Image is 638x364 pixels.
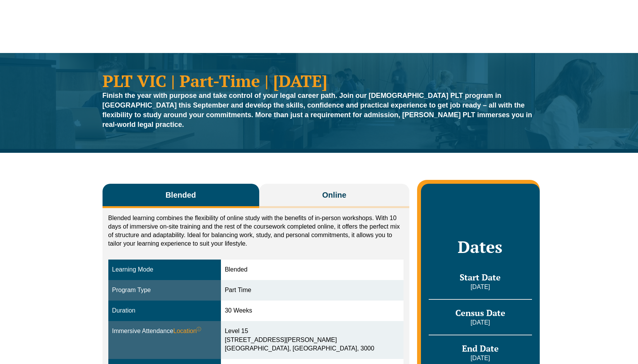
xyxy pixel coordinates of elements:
div: Level 15 [STREET_ADDRESS][PERSON_NAME] [GEOGRAPHIC_DATA], [GEOGRAPHIC_DATA], 3000 [225,327,400,354]
div: Blended [225,265,400,274]
div: Immersive Attendance [112,327,217,336]
strong: Finish the year with purpose and take control of your legal career path. Join our [DEMOGRAPHIC_DA... [103,92,532,128]
div: Duration [112,306,217,315]
h1: PLT VIC | Part-Time | [DATE] [103,72,536,89]
span: Start Date [460,272,501,283]
span: End Date [462,343,499,354]
h2: Dates [429,237,532,256]
span: Census Date [455,307,505,318]
p: [DATE] [429,354,532,362]
span: Online [322,190,346,200]
div: Learning Mode [112,265,217,274]
div: Program Type [112,286,217,295]
sup: ⓘ [197,326,201,332]
p: Blended learning combines the flexibility of online study with the benefits of in-person workshop... [108,214,404,248]
span: Blended [166,190,196,200]
div: Part Time [225,286,400,295]
span: Location [173,327,202,336]
div: 30 Weeks [225,306,400,315]
p: [DATE] [429,283,532,291]
p: [DATE] [429,318,532,327]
